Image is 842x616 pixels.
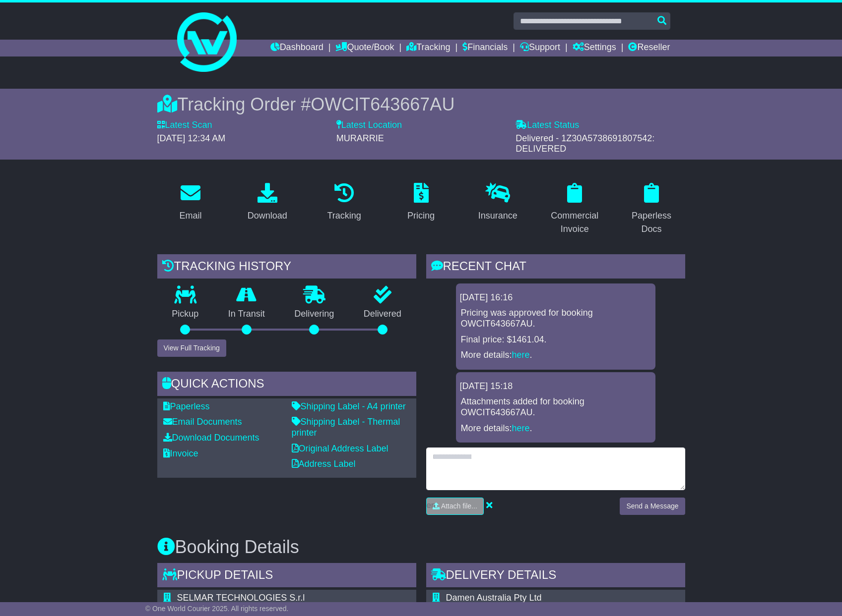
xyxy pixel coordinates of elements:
[157,309,214,320] p: Pickup
[462,40,508,56] a: Financials
[460,381,651,392] div: [DATE] 15:18
[241,179,294,226] a: Download
[426,563,685,590] div: Delivery Details
[157,94,685,115] div: Tracking Order #
[163,417,242,427] a: Email Documents
[406,40,450,56] a: Tracking
[426,254,685,281] div: RECENT CHAT
[177,593,305,603] span: SELMAR TECHNOLOGIES S.r.l
[157,120,212,131] label: Latest Scan
[157,254,416,281] div: Tracking history
[173,179,208,226] a: Email
[163,433,259,443] a: Download Documents
[461,396,650,418] p: Attachments added for booking OWCIT643667AU.
[335,40,394,56] a: Quote/Book
[401,179,441,226] a: Pricing
[292,401,406,411] a: Shipping Label - A4 printer
[460,292,651,303] div: [DATE] 16:16
[157,563,416,590] div: Pickup Details
[327,209,361,223] div: Tracking
[472,179,524,226] a: Insurance
[625,209,679,236] div: Paperless Docs
[163,401,210,411] a: Paperless
[179,209,201,223] div: Email
[407,209,435,223] div: Pricing
[311,94,454,114] span: OWCIT643667AU
[541,179,608,239] a: Commercial Invoice
[520,40,560,56] a: Support
[349,309,416,320] p: Delivered
[461,350,650,361] p: More details: .
[157,372,416,398] div: Quick Actions
[270,40,324,56] a: Dashboard
[461,423,650,434] p: More details: .
[516,133,654,154] span: Delivered - 1Z30A5738691807542: DELIVERED
[163,448,198,458] a: Invoice
[512,423,530,433] a: here
[618,179,685,239] a: Paperless Docs
[628,40,670,56] a: Reseller
[461,335,650,345] p: Final price: $1461.04.
[292,417,400,438] a: Shipping Label - Thermal printer
[620,498,685,515] button: Send a Message
[145,605,289,613] span: © One World Courier 2025. All rights reserved.
[336,120,402,131] label: Latest Location
[573,40,616,56] a: Settings
[512,350,530,360] a: here
[292,444,389,453] a: Original Address Label
[461,308,650,329] p: Pricing was approved for booking OWCIT643667AU.
[446,593,542,603] span: Damen Australia Pty Ltd
[157,537,685,557] h3: Booking Details
[336,133,384,143] span: MURARRIE
[321,179,367,226] a: Tracking
[213,309,280,320] p: In Transit
[292,459,356,469] a: Address Label
[548,209,602,236] div: Commercial Invoice
[280,309,349,320] p: Delivering
[248,209,287,223] div: Download
[516,120,579,131] label: Latest Status
[157,339,226,357] button: View Full Tracking
[157,133,226,143] span: [DATE] 12:34 AM
[478,209,518,223] div: Insurance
